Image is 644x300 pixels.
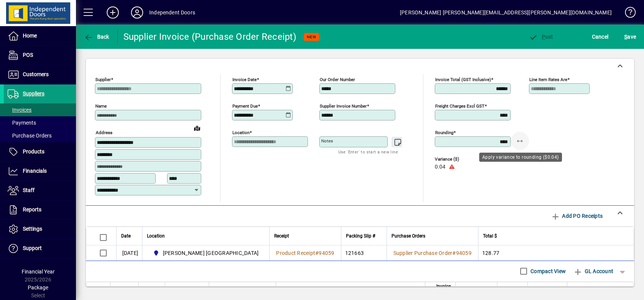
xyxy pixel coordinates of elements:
span: POS [23,52,33,58]
span: Staff [23,187,35,193]
div: Apply variance to rounding ($0.04) [479,153,562,162]
mat-label: Notes [321,138,333,144]
span: Back [84,34,109,40]
span: Total $ [483,232,497,240]
div: Receipt [274,232,336,240]
div: [PERSON_NAME] [PERSON_NAME][EMAIL_ADDRESS][PERSON_NAME][DOMAIN_NAME] [400,6,612,19]
span: ave [624,31,636,43]
span: Invoices [8,107,32,113]
button: Back [82,30,111,44]
mat-label: Line item rates are [529,77,567,82]
label: Compact View [529,267,566,275]
span: Purchase Orders [391,232,425,240]
span: Financial Year [22,269,55,275]
button: Add PO Receipts [548,209,606,223]
mat-label: Location [232,130,249,135]
span: ost [529,34,553,40]
span: Supplier Code [214,286,242,295]
span: [DATE] [122,249,139,257]
a: Home [4,27,76,45]
td: 121663 [341,245,387,261]
a: Product Receipt#94059 [273,249,337,257]
span: Date [121,232,131,240]
span: 0.04 [435,164,445,170]
a: Customers [4,65,76,84]
div: Date [121,232,137,240]
div: Independent Doors [149,6,195,19]
span: PO # [143,286,153,295]
button: Cancel [590,30,611,44]
a: Products [4,142,76,161]
span: Receipt [274,232,289,240]
span: 94059 [319,250,334,256]
span: GST Rate [502,286,521,295]
a: Support [4,239,76,258]
span: Extend excl GST $ [588,286,624,295]
span: [PERSON_NAME] [GEOGRAPHIC_DATA] [163,249,259,257]
span: S [624,34,627,40]
mat-label: Name [95,103,107,109]
span: Packing Slip # [346,232,375,240]
span: # [315,250,319,256]
mat-label: Invoice Total (GST inclusive) [435,77,491,82]
div: Packing Slip # [346,232,382,240]
span: Variance ($) [435,157,480,162]
mat-label: Freight charges excl GST [435,103,485,109]
span: Purchase Orders [8,133,52,139]
a: Reports [4,200,76,219]
mat-hint: Use 'Enter' to start a new line [338,147,398,156]
span: Product Receipt [276,250,315,256]
span: Description [281,286,304,295]
button: Add [101,6,125,19]
a: Knowledge Base [619,2,635,26]
button: GL Account [570,264,617,278]
span: Financials [23,168,47,174]
mat-label: Rounding [435,130,453,135]
a: Purchase Orders [4,129,76,142]
span: Unit Cost $ [470,286,492,295]
a: Settings [4,220,76,239]
span: Reports [23,206,41,212]
span: Item [170,286,179,295]
span: Add PO Receipts [551,210,603,222]
td: 128.77 [478,245,634,261]
button: Post [527,30,555,44]
span: Payments [8,120,36,126]
mat-label: Payment due [232,103,258,109]
span: Package [28,284,48,291]
a: Payments [4,116,76,129]
mat-label: Our order number [320,77,355,82]
a: View on map [191,122,203,134]
span: Support [23,245,42,251]
div: Total $ [483,232,624,240]
button: Profile [125,6,149,19]
span: Suppliers [23,91,44,97]
span: Products [23,148,44,155]
span: NEW [307,34,316,39]
span: Discount % [540,286,562,295]
span: P [542,34,545,40]
span: Supplier Purchase Order [393,250,453,256]
mat-label: Supplier [95,77,111,82]
span: Invoice Quantity [430,282,451,299]
span: GL Account [573,265,613,277]
span: # [452,250,456,256]
a: Invoices [4,103,76,116]
button: Save [622,30,638,44]
span: Location [147,232,165,240]
span: Customers [23,71,49,77]
span: Receipt # [115,286,134,295]
a: Financials [4,162,76,181]
span: Cromwell Central Otago [150,248,262,258]
a: Staff [4,181,76,200]
a: Supplier Purchase Order#94059 [391,249,474,257]
mat-label: Supplier invoice number [320,103,367,109]
mat-label: Invoice date [232,77,257,82]
app-page-header-button: Back [76,30,118,44]
a: POS [4,46,76,65]
div: Supplier Invoice (Purchase Order Receipt) [123,31,296,43]
span: Settings [23,226,42,232]
span: 94059 [456,250,472,256]
span: Home [23,33,37,39]
span: Cancel [592,31,609,43]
